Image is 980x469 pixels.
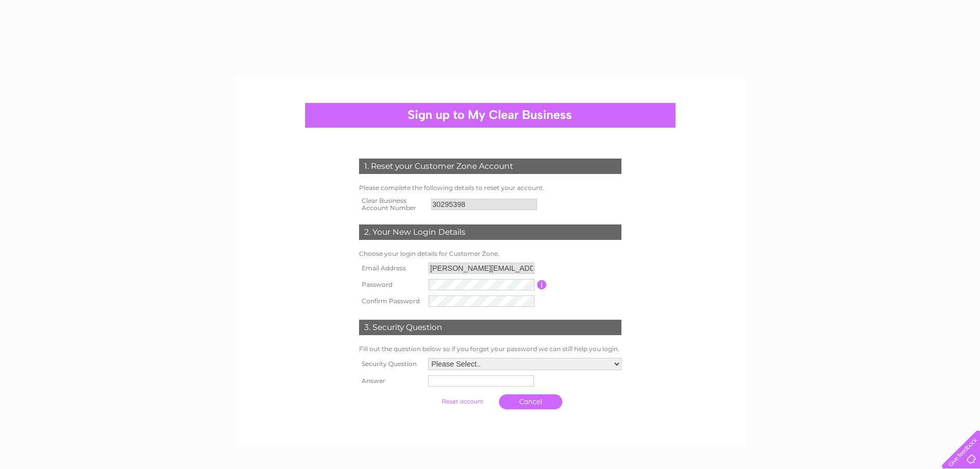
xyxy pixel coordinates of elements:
div: 3. Security Question [359,320,621,335]
th: Email Address [357,260,426,276]
td: Fill out the question below so if you forget your password we can still help you login. [357,343,624,355]
th: Password [357,276,426,293]
th: Security Question [357,355,425,373]
div: 2. Your New Login Details [359,224,621,240]
th: Answer [357,373,425,389]
td: Please complete the following details to reset your account. [357,182,624,194]
input: Information [537,280,547,289]
th: Confirm Password [357,293,426,309]
td: Choose your login details for Customer Zone. [357,248,624,260]
a: Cancel [499,394,562,409]
div: 1. Reset your Customer Zone Account [359,159,621,174]
th: Clear Business Account Number [357,194,429,215]
input: Submit [431,394,494,409]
